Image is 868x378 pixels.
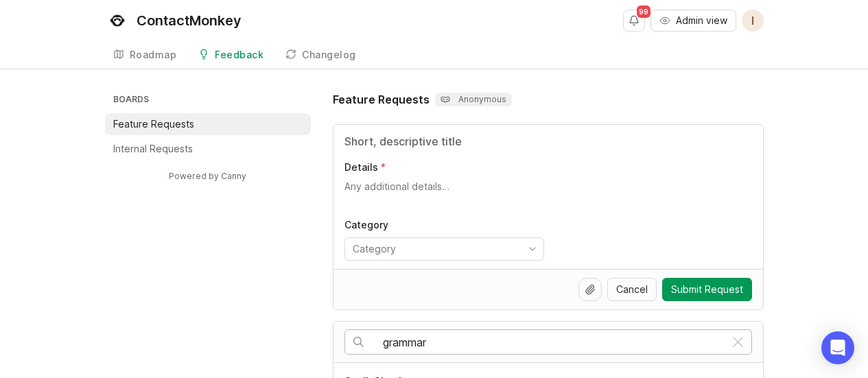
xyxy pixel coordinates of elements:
[607,278,657,301] button: Cancel
[105,41,185,69] a: Roadmap
[344,218,544,232] p: Category
[650,10,736,32] button: Admin view
[277,41,364,69] a: Changelog
[333,91,430,108] h1: Feature Requests
[344,133,752,150] input: Title
[137,14,242,27] div: ContactMonkey
[623,10,645,32] button: Notifications
[190,41,272,69] a: Feedback
[383,335,725,350] input: Search…
[215,50,263,60] div: Feedback
[105,138,311,160] a: Internal Requests
[344,237,544,261] div: toggle menu
[105,8,130,33] img: ContactMonkey logo
[130,50,177,60] div: Roadmap
[110,91,311,110] h3: Boards
[751,12,754,29] span: I
[105,113,311,135] a: Feature Requests
[671,283,743,296] span: Submit Request
[441,94,506,105] p: Anonymous
[616,283,648,296] span: Cancel
[344,180,752,207] textarea: Details
[113,117,194,131] p: Feature Requests
[676,14,727,27] span: Admin view
[353,241,520,257] input: Category
[344,161,378,174] p: Details
[521,244,543,255] svg: toggle icon
[742,10,764,32] button: I
[113,142,193,156] p: Internal Requests
[302,50,356,60] div: Changelog
[662,278,752,301] button: Submit Request
[637,5,650,18] span: 99
[821,331,854,364] div: Open Intercom Messenger
[167,168,248,184] a: Powered by Canny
